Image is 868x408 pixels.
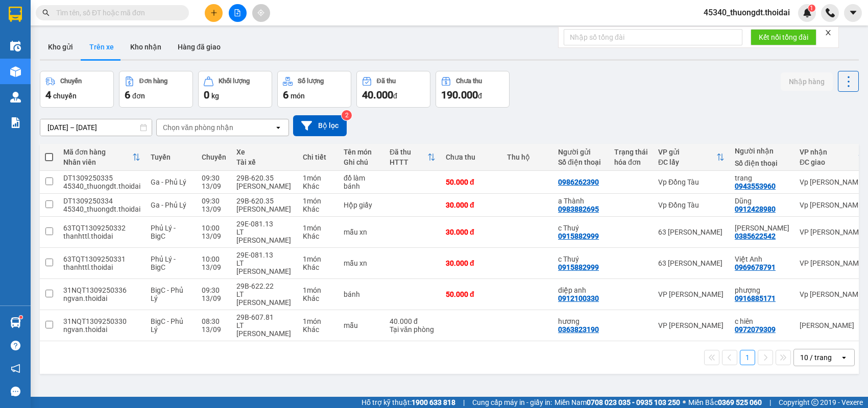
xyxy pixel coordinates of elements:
div: 31NQT1309250330 [63,317,140,325]
button: Hàng đã giao [170,35,229,59]
span: Miền Bắc [688,397,762,408]
button: 1 [740,350,755,365]
span: 40.000 [362,89,393,101]
button: Kho gửi [40,35,81,59]
div: [PERSON_NAME] [236,182,293,190]
div: 0916885171 [735,294,776,302]
div: DT1309250334 [63,197,140,205]
button: Bộ lọc [293,115,347,136]
div: [PERSON_NAME] [800,321,866,329]
span: đ [478,92,482,100]
span: plus [210,9,218,16]
div: 29B-620.35 [236,197,293,205]
div: 0363823190 [558,325,599,334]
span: đơn [132,92,145,100]
div: ngvan.thoidai [63,294,140,302]
div: Xe [236,148,293,156]
span: 4 [45,89,51,101]
span: Ga - Phủ Lý [151,178,186,186]
div: 1 món [303,174,333,182]
div: 63TQT1309250332 [63,224,140,232]
div: LT [PERSON_NAME] [236,321,293,338]
th: Toggle SortBy [384,144,441,171]
div: thanhttl.thoidai [63,263,140,271]
div: c Thuý [558,224,604,232]
div: Vp [PERSON_NAME] [800,201,866,209]
th: Toggle SortBy [653,144,730,171]
span: 45340_thuongdt.thoidai [695,6,798,19]
button: caret-down [844,4,862,22]
div: Người gửi [558,148,604,156]
div: 30.000 đ [446,201,497,209]
div: 0943553960 [735,182,776,190]
div: 45340_thuongdt.thoidai [63,182,140,190]
button: Đã thu40.000đ [356,71,430,108]
span: copyright [811,399,818,406]
div: Tại văn phòng [390,325,436,334]
div: mẫu [344,321,379,329]
div: 13/09 [202,232,226,240]
div: 09:30 [202,286,226,294]
div: 31NQT1309250336 [63,286,140,294]
div: 0385622542 [735,232,776,240]
div: 0915882999 [558,263,599,271]
button: Khối lượng0kg [198,71,272,108]
div: Ghi chú [344,158,379,166]
div: 0972079309 [735,325,776,334]
span: | [769,397,771,408]
div: 50.000 đ [446,178,497,186]
sup: 1 [808,5,815,12]
div: ngvan.thoidai [63,325,140,334]
div: Vp [PERSON_NAME] [800,178,866,186]
button: Kết nối tổng đài [751,29,816,45]
div: 09:30 [202,174,226,182]
input: Select a date range. [40,119,152,136]
div: Khối lượng [219,78,250,85]
div: 1 món [303,197,333,205]
div: Việt Anh [735,255,789,263]
span: close [825,29,832,36]
div: Chọn văn phòng nhận [163,122,233,133]
div: 29E-081.13 [236,220,293,228]
div: Thu hộ [507,153,548,161]
div: bánh [344,290,379,298]
div: VP nhận [800,148,858,156]
div: mẫu xn [344,228,379,236]
input: Nhập số tổng đài [564,29,742,45]
div: DT1309250335 [63,174,140,182]
div: 10:00 [202,255,226,263]
img: icon-new-feature [803,8,812,17]
button: Số lượng6món [277,71,351,108]
div: diệp anh [558,286,604,294]
div: Trạng thái [614,148,648,156]
div: VP [PERSON_NAME] [800,259,866,267]
div: 13/09 [202,294,226,302]
div: 0915882999 [558,232,599,240]
span: Hỗ trợ kỹ thuật: [361,397,455,408]
div: VP [PERSON_NAME] [658,321,725,329]
img: warehouse-icon [10,92,21,103]
div: ĐC giao [800,158,858,166]
div: VP [PERSON_NAME] [658,290,725,298]
div: Vp [PERSON_NAME] [800,290,866,298]
div: 29B-622.22 [236,282,293,290]
div: 30.000 đ [446,228,497,236]
span: search [42,9,50,16]
svg: open [840,353,848,362]
div: 1 món [303,286,333,294]
div: Vp Đồng Tàu [658,178,725,186]
div: 0969678791 [735,263,776,271]
span: đ [393,92,397,100]
span: question-circle [11,341,20,350]
span: | [463,397,465,408]
div: Khác [303,205,333,213]
div: 63TQT1309250331 [63,255,140,263]
span: message [11,387,20,396]
div: Chưa thu [456,78,482,85]
div: 63 [PERSON_NAME] [658,259,725,267]
div: Số điện thoại [735,159,789,167]
img: warehouse-icon [10,317,21,328]
div: LT [PERSON_NAME] [236,290,293,307]
span: notification [11,364,20,373]
div: Số điện thoại [558,158,604,166]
